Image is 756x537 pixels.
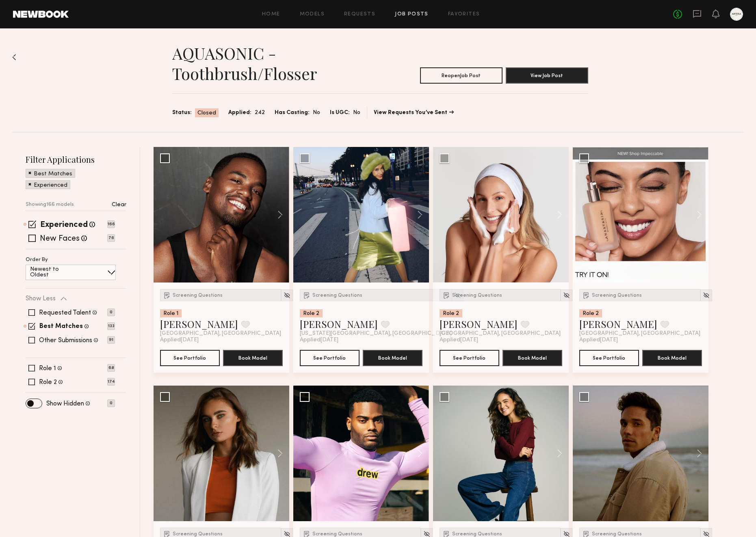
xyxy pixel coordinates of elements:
span: Status: [172,108,192,117]
a: [PERSON_NAME] [440,317,518,330]
button: Book Model [642,350,702,366]
span: Closed [197,109,216,117]
span: Screening Questions [312,293,362,298]
span: [US_STATE][GEOGRAPHIC_DATA], [GEOGRAPHIC_DATA] [300,330,452,337]
span: [GEOGRAPHIC_DATA], [GEOGRAPHIC_DATA] [160,330,281,337]
p: Order By [26,257,48,263]
h1: AQUASONIC - Toothbrush/Flosser [172,43,380,84]
p: 68 [107,364,115,372]
p: Showing 166 models [26,202,74,207]
label: Best Matches [39,323,83,330]
p: 0 [107,308,115,316]
img: Back to previous page [12,54,16,60]
label: Experienced [40,221,88,229]
img: Submission Icon [163,291,171,299]
p: 91 [107,336,115,344]
p: 76 [107,234,115,242]
a: Home [262,12,280,17]
label: Role 1 [39,365,56,372]
button: Book Model [363,350,422,366]
img: Unhide Model [563,292,570,299]
p: Clear [112,202,126,208]
a: Book Model [503,354,562,361]
a: View Requests You’ve Sent [374,110,454,116]
button: Book Model [223,350,283,366]
span: 242 [255,108,265,117]
span: [GEOGRAPHIC_DATA], [GEOGRAPHIC_DATA] [440,330,561,337]
button: View Job Post [506,67,588,84]
label: Other Submissions [39,337,92,344]
button: See Portfolio [440,350,499,366]
button: See Portfolio [579,350,639,366]
a: Book Model [642,354,702,361]
a: [PERSON_NAME] [579,317,657,330]
label: New Faces [40,235,80,243]
span: No [353,108,360,117]
span: Screening Questions [592,293,642,298]
div: Role 2 [300,309,323,317]
button: See Portfolio [300,350,360,366]
a: Job Posts [395,12,429,17]
img: Submission Icon [582,291,590,299]
a: [PERSON_NAME] [300,317,378,330]
p: 166 [107,220,115,228]
span: [GEOGRAPHIC_DATA], [GEOGRAPHIC_DATA] [579,330,700,337]
p: Newest to Oldest [30,267,78,278]
span: Screening Questions [173,293,223,298]
p: 0 [107,399,115,407]
div: Role 2 [579,309,602,317]
img: Submission Icon [442,291,451,299]
a: [PERSON_NAME] [160,317,238,330]
span: Applied: [228,108,251,117]
button: See Portfolio [160,350,220,366]
button: ReopenJob Post [420,67,503,84]
a: Book Model [223,354,283,361]
div: Applied [DATE] [160,337,283,343]
span: Screening Questions [173,532,223,537]
a: Book Model [363,354,422,361]
span: Screening Questions [452,293,502,298]
button: Book Model [503,350,562,366]
p: Experienced [34,183,67,188]
h2: Filter Applications [26,154,126,165]
span: No [313,108,320,117]
div: Role 2 [440,309,462,317]
label: Role 2 [39,379,57,386]
span: Screening Questions [312,532,362,537]
p: Show Less [26,295,56,302]
div: Applied [DATE] [440,337,562,343]
p: 174 [107,378,115,386]
span: Is UGC: [330,108,350,117]
span: Screening Questions [592,532,642,537]
a: Models [300,12,325,17]
img: Unhide Model [284,292,290,299]
img: Submission Icon [303,291,311,299]
a: Favorites [448,12,480,17]
label: Requested Talent [39,310,91,316]
div: Applied [DATE] [300,337,422,343]
div: Role 1 [160,309,182,317]
span: Screening Questions [452,532,502,537]
img: Unhide Model [703,292,710,299]
span: Has Casting: [275,108,310,117]
p: Best Matches [34,171,72,177]
label: Show Hidden [46,401,84,407]
a: Requests [344,12,375,17]
p: 133 [107,322,115,330]
div: Applied [DATE] [579,337,702,343]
